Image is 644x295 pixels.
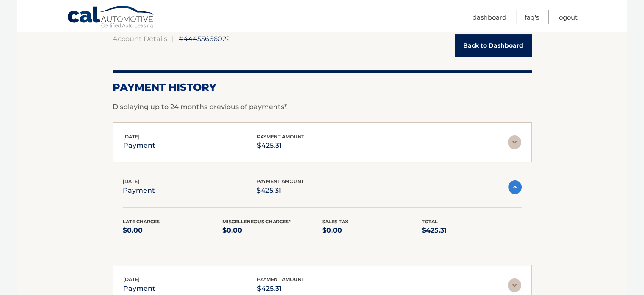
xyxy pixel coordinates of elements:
h2: Payment History [113,81,532,94]
img: accordion-rest.svg [508,278,521,292]
p: $425.31 [257,283,304,295]
span: Total [422,219,438,225]
span: payment amount [257,134,304,140]
span: payment amount [257,178,304,184]
span: [DATE] [123,134,140,140]
p: $0.00 [123,225,223,236]
a: Account Details [113,34,167,43]
img: accordion-rest.svg [508,135,521,149]
p: $0.00 [222,225,322,236]
span: [DATE] [123,178,139,184]
span: Late Charges [123,219,160,225]
a: Logout [557,10,578,24]
span: payment amount [257,276,304,282]
span: Miscelleneous Charges* [222,219,291,225]
a: Back to Dashboard [455,34,532,57]
span: [DATE] [123,276,140,282]
p: payment [123,185,155,197]
p: $425.31 [422,225,522,236]
p: payment [123,140,155,152]
p: $425.31 [257,185,304,197]
p: Displaying up to 24 months previous of payments*. [113,102,532,112]
span: Sales Tax [322,219,348,225]
span: #44455666022 [179,34,230,43]
img: accordion-active.svg [508,180,522,194]
span: | [172,34,174,43]
a: Cal Automotive [67,6,156,30]
p: payment [123,283,155,295]
a: FAQ's [525,10,539,24]
a: Dashboard [473,10,506,24]
p: $425.31 [257,140,304,152]
p: $0.00 [322,225,422,236]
